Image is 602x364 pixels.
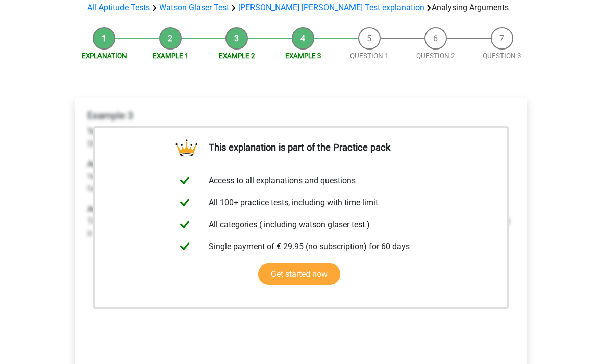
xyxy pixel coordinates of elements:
a: Watson Glaser Test [159,3,229,12]
p: This is a weak argument. The argument may be true, but it is not a logical argument for learning ... [87,203,515,240]
a: Example 3 [285,52,321,60]
a: Example 2 [219,52,255,60]
a: Question 3 [483,52,521,60]
a: Get started now [258,263,340,285]
p: Should primary schools offer young children the opportunity to learn to code? [87,126,515,150]
b: Argument [87,159,122,169]
a: Question 1 [350,52,389,60]
a: [PERSON_NAME] [PERSON_NAME] Test explanation [238,3,424,12]
b: Answer [87,204,114,214]
b: Example 3 [87,110,133,122]
a: All Aptitude Tests [87,3,150,12]
a: Example 1 [153,52,189,60]
div: Analysing Arguments [83,2,519,14]
a: Explanation [82,52,127,60]
a: Question 2 [416,52,455,60]
b: Text [87,127,103,136]
p: Yes, programming is easy to include as a teaching material in the first math exercises students a... [87,158,515,195]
